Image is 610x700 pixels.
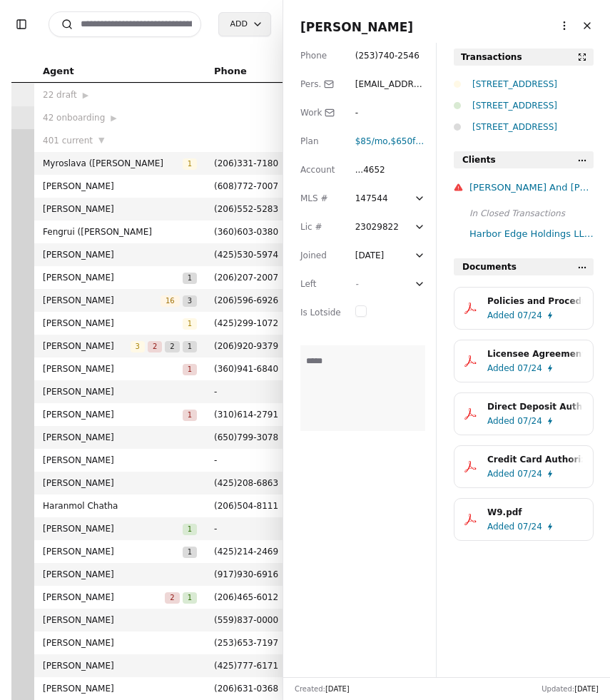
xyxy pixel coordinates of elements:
[214,181,278,191] span: ( 608 ) 772 - 7007
[300,134,341,148] div: Plan
[214,569,278,579] span: ( 917 ) 930 - 6916
[300,191,341,206] div: MLS #
[487,467,514,481] span: Added
[165,592,179,604] span: 2
[161,293,180,308] button: 16
[214,501,278,511] span: ( 206 ) 504 - 8111
[111,112,116,125] span: ▶
[43,613,197,627] span: [PERSON_NAME]
[43,362,183,376] span: [PERSON_NAME]
[295,684,350,694] div: Created:
[574,685,599,693] span: [DATE]
[214,227,278,237] span: ( 360 ) 603 - 0380
[355,51,420,61] span: ( 253 ) 740 - 2546
[214,250,278,260] span: ( 425 ) 530 - 5974
[487,519,514,534] span: Added
[83,89,88,102] span: ▶
[43,339,131,353] span: [PERSON_NAME]
[43,64,74,79] span: Agent
[300,163,341,177] div: Account
[469,180,594,195] div: [PERSON_NAME] And [PERSON_NAME]
[214,158,278,168] span: ( 206 ) 331 - 7180
[355,136,388,146] span: $85 /mo
[355,136,391,146] span: ,
[183,547,197,558] span: 1
[214,615,278,625] span: ( 559 ) 837 - 0000
[161,295,180,307] span: 16
[183,407,197,422] button: 1
[517,308,542,323] span: 07/24
[214,453,288,467] span: -
[325,685,350,693] span: [DATE]
[43,202,197,216] span: [PERSON_NAME]
[183,339,197,353] button: 1
[214,318,278,328] span: ( 425 ) 299 - 1072
[214,64,247,79] span: Phone
[300,77,341,91] div: Pers.
[43,385,197,399] span: [PERSON_NAME]
[183,341,197,352] span: 1
[43,681,197,696] span: [PERSON_NAME]
[183,316,197,330] button: 1
[487,414,514,428] span: Added
[542,684,599,694] div: Updated:
[391,136,427,146] span: $650 fee
[487,505,583,519] div: W9.pdf
[454,498,594,541] button: W9.pdfAdded07/24
[183,524,197,535] span: 1
[183,362,197,376] button: 1
[43,522,183,536] span: [PERSON_NAME]
[300,248,341,263] div: Joined
[517,361,542,375] span: 07/24
[469,226,594,241] div: Harbor Edge Holdings LLC And [PERSON_NAME]
[43,636,197,650] span: [PERSON_NAME]
[214,273,278,283] span: ( 206 ) 207 - 2007
[43,179,197,193] span: [PERSON_NAME]
[487,361,514,375] span: Added
[214,385,288,399] span: -
[43,590,165,604] span: [PERSON_NAME]
[300,49,341,63] div: Phone
[300,106,341,120] div: Work
[214,295,278,305] span: ( 206 ) 596 - 6926
[300,220,341,234] div: Lic #
[454,340,594,382] button: Licensee Agreement.pdfAdded07/24
[300,305,341,320] div: Is Lotside
[183,592,197,604] span: 1
[165,341,179,352] span: 2
[43,133,93,148] span: 401 current
[487,400,583,414] div: Direct Deposit Authorization.pdf
[214,592,278,602] span: ( 206 ) 465 - 6012
[517,519,542,534] span: 07/24
[183,590,197,604] button: 1
[183,364,197,375] span: 1
[472,98,594,113] div: [STREET_ADDRESS]
[183,156,197,171] button: 1
[43,88,197,102] div: 22 draft
[355,79,425,118] span: [EMAIL_ADDRESS][DOMAIN_NAME]
[43,293,161,308] span: [PERSON_NAME]
[214,661,278,671] span: ( 425 ) 777 - 6171
[517,467,542,481] span: 07/24
[183,522,197,536] button: 1
[218,12,271,36] button: Add
[214,547,278,557] span: ( 425 ) 214 - 2469
[183,410,197,421] span: 1
[214,684,278,694] span: ( 206 ) 631 - 0368
[300,277,341,291] div: Left
[43,225,197,239] span: Fengrui ([PERSON_NAME]
[183,295,197,307] span: 3
[43,316,183,330] span: [PERSON_NAME]
[183,273,197,284] span: 1
[165,590,179,604] button: 2
[472,120,594,134] div: [STREET_ADDRESS]
[131,339,145,353] button: 3
[472,77,594,91] div: [STREET_ADDRESS]
[454,287,594,330] button: Policies and Procedures.pdfAdded07/24
[487,347,583,361] div: Licensee Agreement.pdf
[487,294,583,308] div: Policies and Procedures.pdf
[214,364,278,374] span: ( 360 ) 941 - 6840
[43,544,183,559] span: [PERSON_NAME]
[487,308,514,323] span: Added
[183,544,197,559] button: 1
